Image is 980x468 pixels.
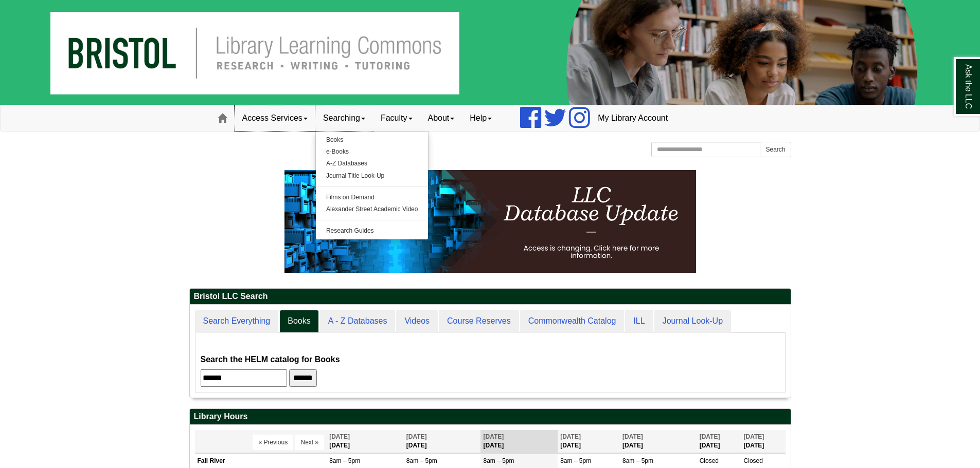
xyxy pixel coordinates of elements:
a: Help [462,105,500,131]
span: [DATE] [622,433,643,440]
a: Access Services [235,105,315,131]
img: HTML tutorial [284,170,696,273]
th: [DATE] [697,430,741,453]
span: [DATE] [483,433,504,440]
a: Journal Title Look-Up [316,170,429,182]
th: [DATE] [741,430,786,453]
span: [DATE] [560,433,581,440]
span: 8am – 5pm [560,457,591,464]
th: [DATE] [480,430,558,453]
span: Closed [744,457,763,464]
a: Search Everything [195,310,279,333]
a: My Library Account [590,105,675,131]
th: [DATE] [404,430,481,453]
a: About [420,105,462,131]
span: [DATE] [744,433,764,440]
span: [DATE] [329,433,350,440]
span: [DATE] [406,433,427,440]
button: « Previous [253,435,293,450]
a: Faculty [373,105,420,131]
a: Books [279,310,318,333]
span: Closed [700,457,719,464]
h2: Library Hours [190,409,791,425]
a: ILL [625,310,653,333]
label: Search the HELM catalog for Books [201,352,340,367]
a: Alexander Street Academic Video [316,203,429,215]
a: Books [316,134,429,146]
a: Videos [396,310,438,333]
a: A - Z Databases [320,310,396,333]
div: Books [201,338,780,387]
a: Searching [315,105,373,131]
a: Films on Demand [316,192,429,203]
span: 8am – 5pm [406,457,437,464]
a: Course Reserves [439,310,519,333]
button: Next » [295,435,324,450]
span: 8am – 5pm [622,457,653,464]
th: [DATE] [620,430,697,453]
button: Search [760,142,791,157]
a: Research Guides [316,225,429,237]
th: [DATE] [558,430,620,453]
th: [DATE] [327,430,404,453]
h2: Bristol LLC Search [190,289,791,305]
span: 8am – 5pm [329,457,360,464]
span: [DATE] [700,433,720,440]
a: Commonwealth Catalog [520,310,625,333]
span: 8am – 5pm [483,457,514,464]
a: A-Z Databases [316,158,429,170]
a: Journal Look-Up [654,310,731,333]
a: e-Books [316,146,429,158]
